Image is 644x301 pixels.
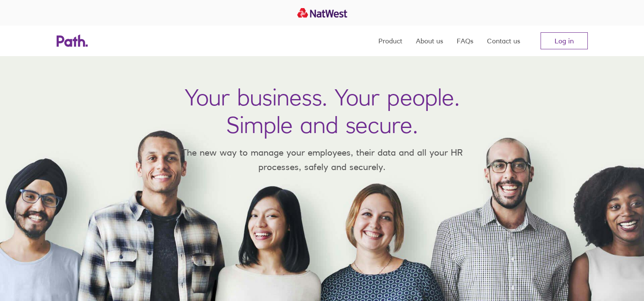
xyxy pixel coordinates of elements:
[457,26,473,56] a: FAQs
[378,26,402,56] a: Product
[487,26,520,56] a: Contact us
[416,26,443,56] a: About us
[185,83,460,139] h1: Your business. Your people. Simple and secure.
[541,32,588,49] a: Log in
[169,145,475,174] p: The new way to manage your employees, their data and all your HR processes, safely and securely.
